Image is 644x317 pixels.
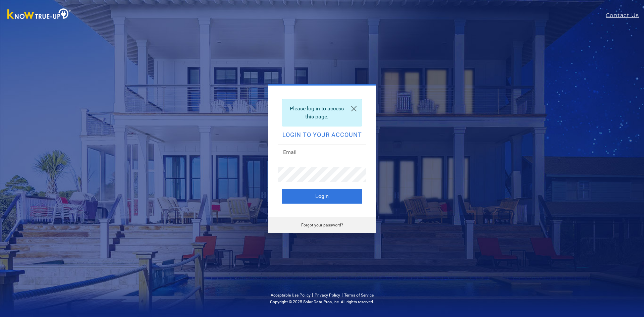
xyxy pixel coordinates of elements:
[282,99,362,126] div: Please log in to access this page.
[278,145,366,160] input: Email
[282,189,362,204] button: Login
[312,292,313,298] span: |
[4,7,74,22] img: Know True-Up
[282,132,362,138] h2: Login to your account
[301,223,343,227] a: Forgot your password?
[315,293,340,298] a: Privacy Policy
[271,293,311,298] a: Acceptable Use Policy
[606,11,644,19] a: Contact Us
[344,293,374,298] a: Terms of Service
[346,99,362,118] a: Close
[341,292,343,298] span: |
